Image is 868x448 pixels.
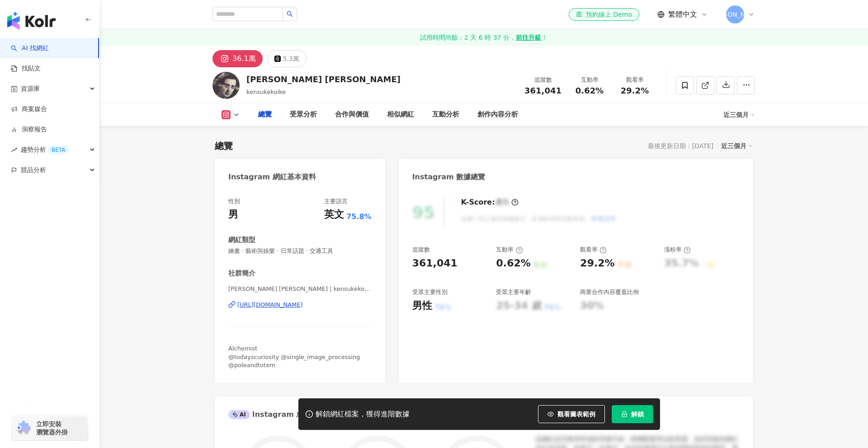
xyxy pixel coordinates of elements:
div: 受眾主要年齡 [496,288,531,296]
button: 解鎖 [612,405,653,423]
span: 29.2% [621,86,649,95]
a: searchAI 找網紅 [11,44,49,53]
a: 商案媒合 [11,105,47,114]
button: 36.1萬 [212,50,263,67]
span: 0.62% [576,86,604,95]
div: BETA [48,145,69,154]
span: Alchemist @todayscuriosity @single_image_processing @poleandtotem [228,345,360,368]
a: 找貼文 [11,64,41,73]
div: 受眾主要性別 [412,288,448,296]
div: 361,041 [412,257,458,271]
span: lock [621,411,627,417]
span: 361,041 [524,86,561,95]
div: 0.62% [496,257,530,271]
div: 36.1萬 [232,52,256,65]
div: 29.2% [580,257,614,271]
div: 性別 [228,197,240,205]
button: 觀看圖表範例 [538,405,605,423]
img: logo [7,12,56,30]
div: 總覽 [258,109,272,120]
div: 追蹤數 [524,75,561,84]
span: 繁體中文 [668,9,697,19]
div: 解鎖網紅檔案，獲得進階數據 [316,410,410,419]
div: 總覽 [215,140,233,152]
div: Instagram 數據總覽 [412,172,486,182]
span: search [287,11,293,17]
div: 觀看率 [580,246,607,254]
div: 主要語言 [324,197,348,205]
div: 相似網紅 [387,109,414,120]
div: 近三個月 [723,107,755,122]
div: 男 [228,208,238,222]
div: 5.3萬 [283,52,299,65]
span: rise [11,147,17,153]
div: 英文 [324,208,344,222]
div: 漲粉率 [664,246,691,254]
div: 合作與價值 [335,109,369,120]
span: 解鎖 [631,411,644,418]
span: kensukekoike [246,89,286,95]
img: chrome extension [14,421,32,435]
div: 互動分析 [432,109,459,120]
span: [PERSON_NAME] [PERSON_NAME] | kensukekoike [228,285,372,293]
div: 互動率 [572,75,607,84]
a: [URL][DOMAIN_NAME] [228,301,372,309]
div: 觀看率 [618,75,652,84]
strong: 前往升級 [516,33,541,42]
span: 75.8% [346,212,372,222]
span: [PERSON_NAME] [709,9,761,19]
div: 男性 [412,299,432,313]
a: chrome extension立即安裝 瀏覽器外掛 [12,416,88,440]
div: 最後更新日期：[DATE] [648,142,713,149]
div: 受眾分析 [290,109,317,120]
div: 近三個月 [721,140,753,152]
div: 預約線上 Demo [576,10,632,19]
div: 商業合作內容覆蓋比例 [580,288,639,296]
div: 社群簡介 [228,269,255,278]
div: 創作內容分析 [477,109,518,120]
a: 預約線上 Demo [569,8,639,21]
span: 趨勢分析 [21,140,69,160]
div: [PERSON_NAME] [PERSON_NAME] [246,74,401,85]
div: 網紅類型 [228,235,255,245]
span: 觀看圖表範例 [557,411,595,418]
span: 繪畫 · 藝術與娛樂 · 日常話題 · 交通工具 [228,247,372,255]
div: 互動率 [496,246,523,254]
div: 追蹤數 [412,246,430,254]
button: 5.3萬 [267,50,307,67]
span: 立即安裝 瀏覽器外掛 [36,420,68,436]
span: 資源庫 [21,79,40,99]
a: 洞察報告 [11,125,47,134]
img: KOL Avatar [212,72,240,99]
div: Instagram 網紅基本資料 [228,172,316,182]
a: 試用時間尚餘：2 天 6 時 37 分，前往升級！ [99,29,868,46]
div: [URL][DOMAIN_NAME] [237,301,303,309]
span: 競品分析 [21,160,46,180]
div: K-Score : [461,197,519,207]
